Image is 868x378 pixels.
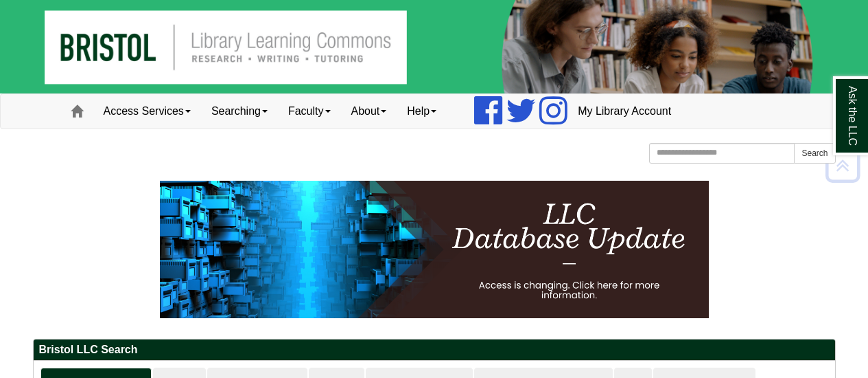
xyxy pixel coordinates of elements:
[160,181,709,318] img: HTML tutorial
[201,94,278,129] a: Searching
[278,94,341,129] a: Faculty
[567,94,681,129] a: My Library Account
[34,340,835,361] h2: Bristol LLC Search
[93,94,201,129] a: Access Services
[794,143,835,164] button: Search
[821,156,865,175] a: Back to Top
[397,94,447,129] a: Help
[341,94,397,129] a: About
